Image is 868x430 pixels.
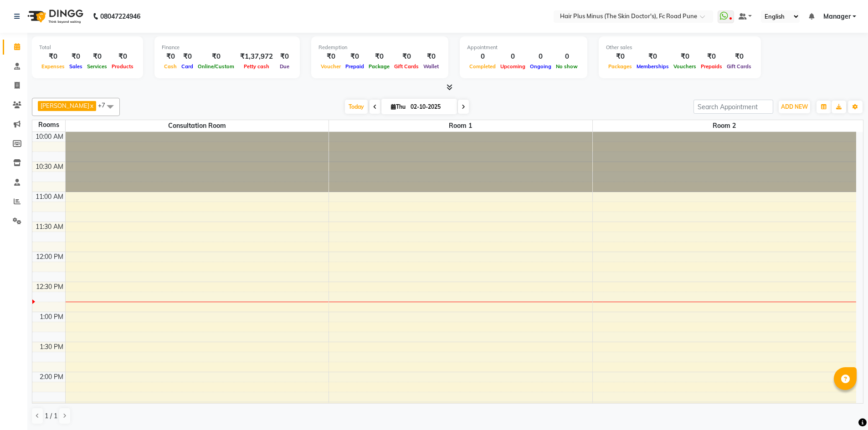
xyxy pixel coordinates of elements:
[318,63,343,70] span: Voucher
[67,63,85,70] span: Sales
[693,100,773,114] input: Search Appointment
[162,63,179,70] span: Cash
[724,51,754,62] div: ₹0
[318,51,343,62] div: ₹0
[528,63,554,70] span: Ongoing
[85,63,109,70] span: Services
[34,252,65,262] div: 12:00 PM
[671,63,699,70] span: Vouchers
[67,51,85,62] div: ₹0
[606,51,634,62] div: ₹0
[162,51,179,62] div: ₹0
[277,51,293,62] div: ₹0
[277,63,292,70] span: Due
[634,63,671,70] span: Memberships
[781,103,808,110] span: ADD NEW
[366,63,392,70] span: Package
[467,63,498,70] span: Completed
[779,101,810,113] button: ADD NEW
[329,120,592,132] span: Room 1
[823,12,851,21] span: Manager
[85,51,109,62] div: ₹0
[408,100,453,114] input: 2025-10-02
[195,63,236,70] span: Online/Custom
[421,51,441,62] div: ₹0
[671,51,699,62] div: ₹0
[392,51,421,62] div: ₹0
[32,120,65,130] div: Rooms
[554,51,580,62] div: 0
[528,51,554,62] div: 0
[38,312,65,322] div: 1:00 PM
[100,4,140,29] b: 08047224946
[38,402,65,412] div: 2:30 PM
[498,51,528,62] div: 0
[236,51,277,62] div: ₹1,37,972
[498,63,528,70] span: Upcoming
[421,63,441,70] span: Wallet
[179,63,195,70] span: Card
[38,342,65,352] div: 1:30 PM
[89,102,93,109] a: x
[389,103,408,110] span: Thu
[109,51,136,62] div: ₹0
[34,222,65,232] div: 11:30 AM
[241,63,272,70] span: Petty cash
[699,63,724,70] span: Prepaids
[41,102,89,109] span: [PERSON_NAME]
[343,63,366,70] span: Prepaid
[45,411,57,421] span: 1 / 1
[39,63,67,70] span: Expenses
[467,44,580,51] div: Appointment
[606,44,754,51] div: Other sales
[345,100,368,114] span: Today
[23,4,86,29] img: logo
[39,44,136,51] div: Total
[606,63,634,70] span: Packages
[195,51,236,62] div: ₹0
[392,63,421,70] span: Gift Cards
[38,372,65,382] div: 2:00 PM
[109,63,136,70] span: Products
[39,51,67,62] div: ₹0
[634,51,671,62] div: ₹0
[98,101,112,109] span: +7
[554,63,580,70] span: No show
[66,120,329,132] span: Consultation Room
[34,162,65,172] div: 10:30 AM
[830,394,859,421] iframe: chat widget
[366,51,392,62] div: ₹0
[724,63,754,70] span: Gift Cards
[34,282,65,292] div: 12:30 PM
[179,51,195,62] div: ₹0
[467,51,498,62] div: 0
[162,44,293,51] div: Finance
[699,51,724,62] div: ₹0
[593,120,856,132] span: Room 2
[34,132,65,142] div: 10:00 AM
[343,51,366,62] div: ₹0
[34,192,65,202] div: 11:00 AM
[318,44,441,51] div: Redemption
